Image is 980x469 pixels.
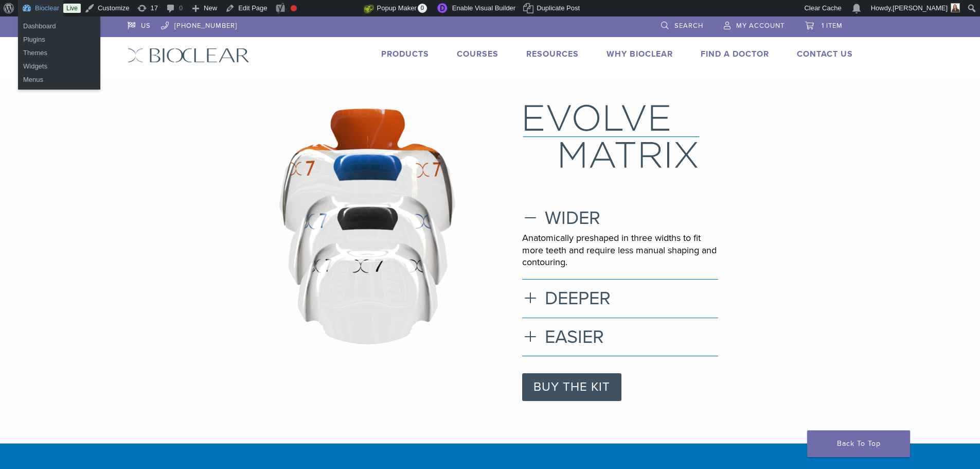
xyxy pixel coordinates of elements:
[893,4,948,12] span: [PERSON_NAME]
[63,4,81,13] a: Live
[161,16,237,32] a: [PHONE_NUMBER]
[522,287,718,309] h3: DEEPER
[607,49,673,59] a: Why Bioclear
[18,20,100,33] a: Dashboard
[418,4,427,13] span: 0
[522,326,718,348] h3: EASIER
[18,46,100,60] a: Themes
[661,16,703,32] a: Search
[674,22,703,30] span: Search
[522,232,718,268] p: Anatomically preshaped in three widths to fit more teeth and require less manual shaping and cont...
[18,43,100,90] ul: Bioclear
[724,16,785,32] a: My Account
[18,16,100,49] ul: Bioclear
[291,5,297,11] div: Focus keyphrase not set
[18,33,100,46] a: Plugins
[522,207,718,229] h3: WIDER
[18,73,100,86] a: Menus
[381,49,429,59] a: Products
[736,22,785,30] span: My Account
[457,49,498,59] a: Courses
[797,49,853,59] a: Contact Us
[805,16,843,32] a: 1 item
[822,22,843,30] span: 1 item
[18,60,100,73] a: Widgets
[128,48,250,63] img: Bioclear
[306,3,364,15] img: Views over 48 hours. Click for more Jetpack Stats.
[128,16,151,32] a: US
[807,430,910,457] a: Back To Top
[526,49,579,59] a: Resources
[522,373,621,401] a: BUY THE KIT
[701,49,769,59] a: Find A Doctor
